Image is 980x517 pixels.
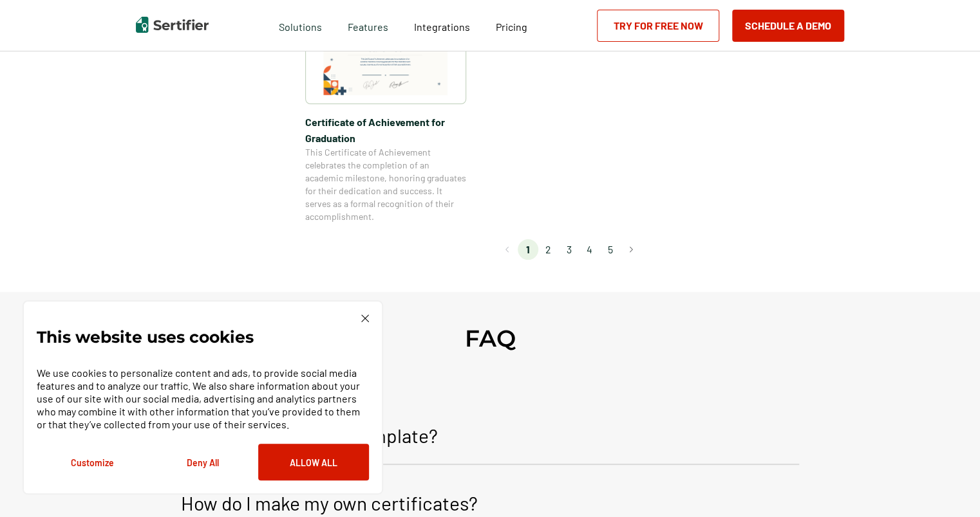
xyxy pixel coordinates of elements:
li: page 4 [580,239,600,260]
button: Customize [37,444,147,480]
button: Deny All [147,444,258,480]
span: Solutions [279,17,322,33]
li: page 1 [518,239,538,260]
span: Integrations [414,21,470,33]
span: This Certificate of Achievement celebrates the completion of an academic milestone, honoring grad... [305,146,466,223]
p: This website uses cookies [37,331,254,343]
span: Features [348,17,388,33]
li: page 3 [559,239,580,260]
span: Certificate of Achievement for Graduation [305,114,466,146]
button: Go to previous page [497,239,518,260]
button: Go to next page [621,239,641,260]
button: Schedule a Demo [732,10,844,42]
img: Sertifier | Digital Credentialing Platform [136,17,209,33]
a: Integrations [414,17,470,33]
h2: FAQ [465,324,516,352]
img: Cookie Popup Close [361,314,369,322]
a: Pricing [496,17,527,33]
span: Pricing [496,21,527,33]
li: page 2 [538,239,559,260]
button: What is a certificate template? [181,410,799,465]
p: We use cookies to personalize content and ads, to provide social media features and to analyze ou... [37,367,369,431]
a: Try for Free Now [597,10,719,42]
button: Allow All [258,444,369,480]
li: page 5 [600,239,621,260]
